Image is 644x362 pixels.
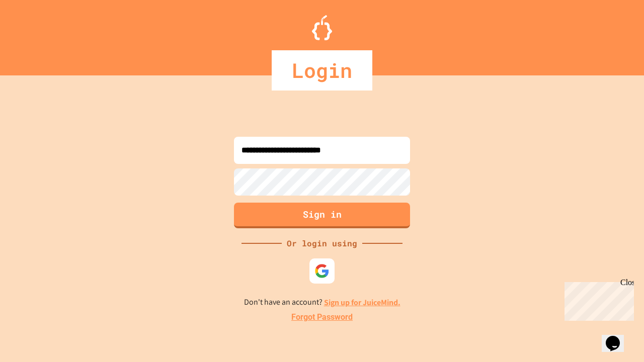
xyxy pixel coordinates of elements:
img: Logo.svg [312,15,332,40]
a: Forgot Password [291,311,353,323]
button: Sign in [234,203,410,228]
iframe: chat widget [602,322,634,352]
div: Login [272,50,372,90]
iframe: chat widget [560,278,634,321]
img: google-icon.svg [314,263,330,279]
div: Or login using [282,237,362,249]
a: Sign up for JuiceMind. [324,297,400,308]
p: Don't have an account? [244,296,400,309]
div: Chat with us now!Close [4,4,69,64]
